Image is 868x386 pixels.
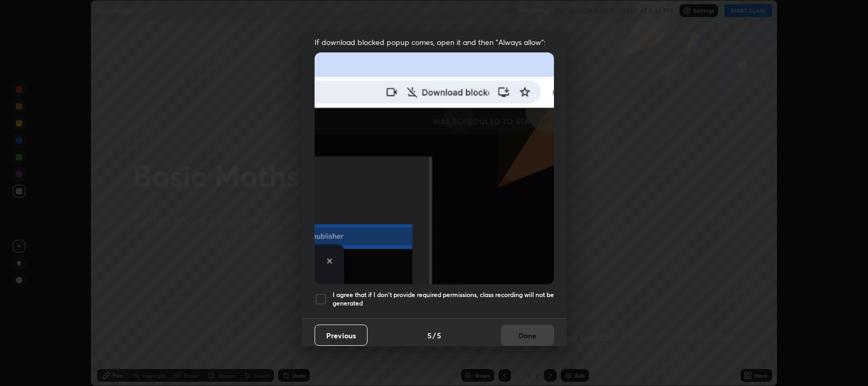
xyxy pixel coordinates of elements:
[315,325,368,346] button: Previous
[427,330,432,341] h4: 5
[315,52,554,284] img: downloads-permission-blocked.gif
[437,330,441,341] h4: 5
[315,37,554,47] span: If download blocked popup comes, open it and then "Always allow":
[333,291,554,307] h5: I agree that if I don't provide required permissions, class recording will not be generated
[433,330,436,341] h4: /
